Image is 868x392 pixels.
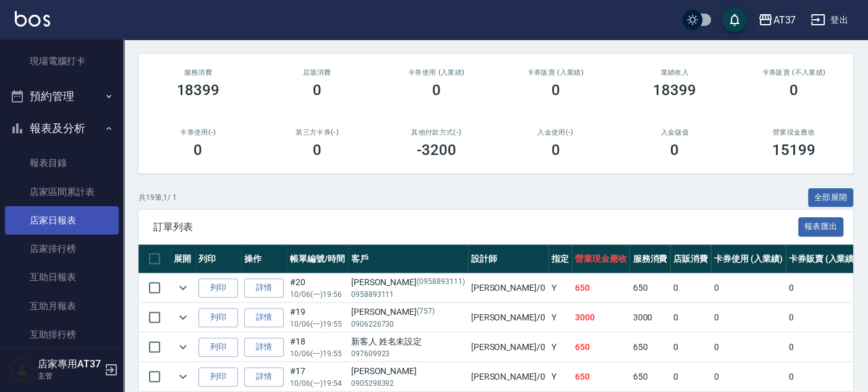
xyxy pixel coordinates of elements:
[417,276,465,289] p: (0958893111)
[273,128,362,136] h2: 第三方卡券(-)
[670,303,711,332] td: 0
[548,333,572,362] td: Y
[174,367,192,386] button: expand row
[789,81,798,99] h3: 0
[287,273,348,302] td: #20
[798,220,844,232] a: 報表匯出
[38,358,101,370] h5: 店家專用AT37
[313,81,321,99] h3: 0
[772,141,815,159] h3: 15199
[629,303,670,332] td: 3000
[670,333,711,362] td: 0
[5,235,119,263] a: 店家排行榜
[629,244,670,273] th: 服務消費
[773,12,796,28] div: AT37
[711,273,786,302] td: 0
[5,112,119,144] button: 報表及分析
[749,128,838,136] h2: 營業現金應收
[287,303,348,332] td: #19
[176,81,219,99] h3: 18399
[468,362,548,391] td: [PERSON_NAME] /0
[417,306,435,319] p: (757)
[198,308,238,327] button: 列印
[5,47,119,75] a: 現場電腦打卡
[548,244,572,273] th: 指定
[153,69,243,77] h3: 服務消費
[511,128,600,136] h2: 入金使用(-)
[753,7,801,33] button: AT37
[572,362,630,391] td: 650
[351,319,465,330] p: 0906226730
[391,69,481,77] h2: 卡券使用 (入業績)
[786,244,861,273] th: 卡券販賣 (入業績)
[572,333,630,362] td: 650
[786,333,861,362] td: 0
[468,333,548,362] td: [PERSON_NAME] /0
[808,188,854,207] button: 全部展開
[629,333,670,362] td: 650
[244,308,284,327] a: 詳情
[670,362,711,391] td: 0
[244,338,284,357] a: 詳情
[351,378,465,389] p: 0905298392
[798,217,844,236] button: 報表匯出
[198,278,238,298] button: 列印
[241,244,287,273] th: 操作
[351,348,465,359] p: 097609923
[629,362,670,391] td: 650
[5,80,119,112] button: 預約管理
[630,69,720,77] h2: 業績收入
[548,303,572,332] td: Y
[174,278,192,297] button: expand row
[468,303,548,332] td: [PERSON_NAME] /0
[670,244,711,273] th: 店販消費
[548,362,572,391] td: Y
[348,244,468,273] th: 客戶
[551,141,560,159] h3: 0
[511,69,600,77] h2: 卡券販賣 (入業績)
[287,244,348,273] th: 帳單編號/時間
[171,244,195,273] th: 展開
[38,370,101,382] p: 主管
[273,69,362,77] h2: 店販消費
[153,128,243,136] h2: 卡券使用(-)
[5,149,119,177] a: 報表目錄
[711,303,786,332] td: 0
[629,273,670,302] td: 650
[630,128,720,136] h2: 入金儲值
[722,7,747,32] button: save
[290,319,345,330] p: 10/06 (一) 19:55
[153,221,798,233] span: 訂單列表
[198,338,238,357] button: 列印
[290,378,345,389] p: 10/06 (一) 19:54
[749,69,838,77] h2: 卡券販賣 (不入業績)
[5,178,119,206] a: 店家區間累計表
[195,244,241,273] th: 列印
[548,273,572,302] td: Y
[351,306,465,319] div: [PERSON_NAME]
[5,206,119,235] a: 店家日報表
[551,81,560,99] h3: 0
[711,362,786,391] td: 0
[351,289,465,300] p: 0958893111
[711,244,786,273] th: 卡券使用 (入業績)
[15,11,50,27] img: Logo
[5,320,119,349] a: 互助排行榜
[670,273,711,302] td: 0
[5,292,119,320] a: 互助月報表
[290,348,345,359] p: 10/06 (一) 19:55
[313,141,321,159] h3: 0
[572,273,630,302] td: 650
[10,357,35,382] img: Person
[244,278,284,298] a: 詳情
[670,141,679,159] h3: 0
[351,276,465,289] div: [PERSON_NAME]
[194,141,202,159] h3: 0
[417,141,456,159] h3: -3200
[711,333,786,362] td: 0
[5,263,119,291] a: 互助日報表
[287,362,348,391] td: #17
[572,244,630,273] th: 營業現金應收
[174,308,192,327] button: expand row
[351,365,465,378] div: [PERSON_NAME]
